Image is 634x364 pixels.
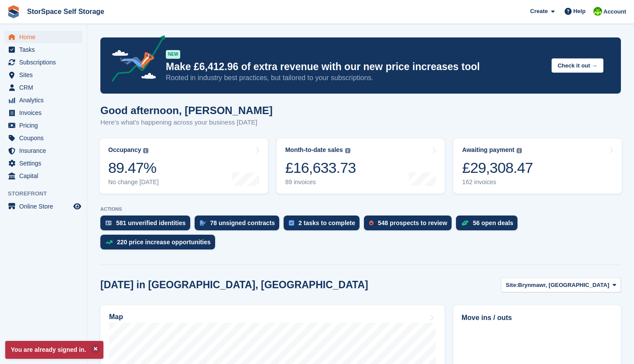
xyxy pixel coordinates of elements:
span: Settings [19,157,72,169]
span: Capital [19,170,72,182]
div: Awaiting payment [462,146,514,154]
img: deal-1b604bf984904fb50ccaf53a9ad4b4a5d6e5aea283cecdc64d6e3604feb123c2.svg [461,220,469,226]
div: 56 open deals [473,219,514,226]
span: Home [19,31,72,43]
a: menu [4,44,82,56]
span: Online Store [19,200,72,212]
a: 548 prospects to review [364,216,456,235]
p: You are already signed in. [5,341,103,359]
span: Account [603,7,626,16]
div: Month-to-date sales [285,146,343,154]
a: menu [4,94,82,106]
img: contract_signature_icon-13c848040528278c33f63329250d36e43548de30e8caae1d1a13099fd9432cc5.svg [200,220,206,226]
img: icon-info-grey-7440780725fd019a000dd9b08b2336e03edf1995a4989e88bcd33f0948082b44.svg [345,148,350,153]
a: 56 open deals [456,216,522,235]
img: stora-icon-8386f47178a22dfd0bd8f6a31ec36ba5ce8667c1dd55bd0f319d3a0aa187defe.svg [7,5,20,18]
div: 162 invoices [462,179,533,186]
a: menu [4,56,82,68]
img: price_increase_opportunities-93ffe204e8149a01c8c9dc8f82e8f89637d9d84a8eef4429ea346261dce0b2c0.svg [106,240,113,244]
span: Insurance [19,145,72,157]
p: Make £6,412.96 of extra revenue with our new price increases tool [166,61,545,73]
img: icon-info-grey-7440780725fd019a000dd9b08b2336e03edf1995a4989e88bcd33f0948082b44.svg [143,148,148,153]
h1: Good afternoon, [PERSON_NAME] [100,104,273,116]
a: Month-to-date sales £16,633.73 89 invoices [277,138,445,194]
span: Sites [19,69,72,81]
span: CRM [19,81,72,94]
a: menu [4,107,82,119]
a: 220 price increase opportunities [100,235,219,254]
a: 2 tasks to complete [284,216,364,235]
div: Occupancy [108,146,141,154]
p: Rooted in industry best practices, but tailored to your subscriptions. [166,73,545,83]
div: 548 prospects to review [378,219,447,226]
div: £16,633.73 [285,159,356,177]
span: Create [530,7,548,16]
p: Here's what's happening across your business [DATE] [100,118,273,128]
a: Preview store [72,201,82,212]
div: 78 unsigned contracts [210,219,275,226]
h2: [DATE] in [GEOGRAPHIC_DATA], [GEOGRAPHIC_DATA] [100,279,368,291]
h2: Move ins / outs [462,313,613,323]
a: 78 unsigned contracts [195,216,284,235]
h2: Map [109,313,123,321]
button: Check it out → [552,58,603,73]
a: menu [4,200,82,212]
div: 220 price increase opportunities [117,239,211,246]
span: Help [573,7,586,16]
div: 89 invoices [285,179,356,186]
a: Awaiting payment £29,308.47 162 invoices [453,138,622,194]
div: No change [DATE] [108,179,159,186]
span: Storefront [8,189,87,198]
img: verify_identity-adf6edd0f0f0b5bbfe63781bf79b02c33cf7c696d77639b501bdc392416b5a36.svg [106,220,112,226]
a: menu [4,31,82,43]
span: Subscriptions [19,56,72,68]
div: 89.47% [108,159,159,177]
a: StorSpace Self Storage [24,4,108,19]
a: menu [4,145,82,157]
img: paul catt [593,7,602,16]
span: Brynmawr, [GEOGRAPHIC_DATA] [518,281,609,290]
span: Tasks [19,44,72,56]
img: price-adjustments-announcement-icon-8257ccfd72463d97f412b2fc003d46551f7dbcb40ab6d574587a9cd5c0d94... [104,35,165,85]
div: 2 tasks to complete [298,219,355,226]
span: Coupons [19,132,72,144]
img: icon-info-grey-7440780725fd019a000dd9b08b2336e03edf1995a4989e88bcd33f0948082b44.svg [517,148,522,153]
p: ACTIONS [100,206,621,212]
div: NEW [166,50,180,59]
a: Occupancy 89.47% No change [DATE] [99,138,268,194]
a: menu [4,170,82,182]
img: prospect-51fa495bee0391a8d652442698ab0144808aea92771e9ea1ae160a38d050c398.svg [369,220,374,226]
a: menu [4,132,82,144]
a: menu [4,157,82,169]
a: menu [4,119,82,131]
div: £29,308.47 [462,159,533,177]
a: 581 unverified identities [100,216,195,235]
span: Pricing [19,119,72,131]
div: 581 unverified identities [116,219,186,226]
a: menu [4,81,82,94]
span: Site: [506,281,518,290]
a: menu [4,69,82,81]
span: Invoices [19,107,72,119]
span: Analytics [19,94,72,106]
button: Site: Brynmawr, [GEOGRAPHIC_DATA] [501,278,621,292]
img: task-75834270c22a3079a89374b754ae025e5fb1db73e45f91037f5363f120a921f8.svg [289,220,294,226]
